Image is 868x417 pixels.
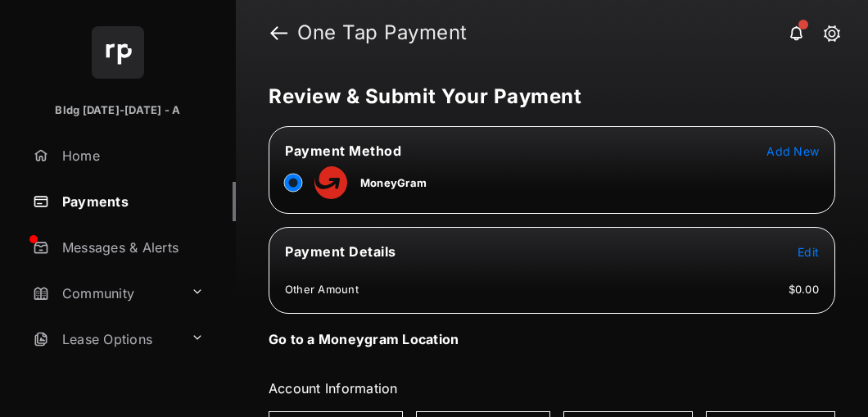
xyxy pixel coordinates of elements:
[55,102,180,119] p: Bldg [DATE]-[DATE] - A
[26,228,236,267] a: Messages & Alerts
[26,182,236,221] a: Payments
[26,274,184,313] a: Community
[766,144,819,158] span: Add New
[798,243,819,260] button: Edit
[269,331,459,347] h4: Go to a Moneygram Location
[297,23,468,43] strong: One Tap Payment
[269,87,822,107] h5: Review & Submit Your Payment
[766,143,819,159] button: Add New
[360,176,427,189] span: MoneyGram
[26,136,236,175] a: Home
[269,378,835,398] h3: Account Information
[798,245,819,259] span: Edit
[284,282,359,297] td: Other Amount
[788,282,820,297] td: $0.00
[92,26,144,79] img: svg+xml;base64,PHN2ZyB4bWxucz0iaHR0cDovL3d3dy53My5vcmcvMjAwMC9zdmciIHdpZHRoPSI2NCIgaGVpZ2h0PSI2NC...
[285,243,396,260] span: Payment Details
[26,320,184,359] a: Lease Options
[26,365,236,405] a: Contact Property
[285,143,401,159] span: Payment Method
